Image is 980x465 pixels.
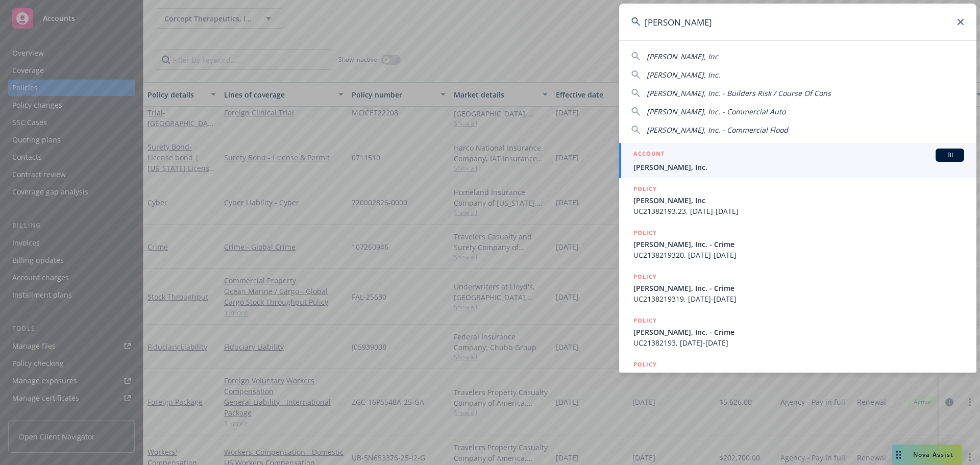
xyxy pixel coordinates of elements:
[633,228,657,238] h5: POLICY
[940,151,960,160] span: BI
[633,315,657,326] h5: POLICY
[633,206,964,216] span: UC21382193.23, [DATE]-[DATE]
[633,195,964,206] span: [PERSON_NAME], Inc
[633,250,964,260] span: UC2138219320, [DATE]-[DATE]
[647,70,720,80] span: [PERSON_NAME], Inc.
[619,354,976,398] a: POLICY[PERSON_NAME], Inc. - Crime
[633,371,964,381] span: [PERSON_NAME], Inc. - Crime
[633,239,964,250] span: [PERSON_NAME], Inc. - Crime
[633,162,964,173] span: [PERSON_NAME], Inc.
[619,178,976,222] a: POLICY[PERSON_NAME], IncUC21382193.23, [DATE]-[DATE]
[633,149,665,161] h5: ACCOUNT
[647,52,718,61] span: [PERSON_NAME], Inc
[633,337,964,348] span: UC21382193, [DATE]-[DATE]
[633,293,964,304] span: UC2138219319, [DATE]-[DATE]
[619,143,976,178] a: ACCOUNTBI[PERSON_NAME], Inc.
[647,107,786,116] span: [PERSON_NAME], Inc. - Commercial Auto
[647,88,831,98] span: [PERSON_NAME], Inc. - Builders Risk / Course Of Cons
[619,266,976,310] a: POLICY[PERSON_NAME], Inc. - CrimeUC2138219319, [DATE]-[DATE]
[633,184,657,194] h5: POLICY
[647,125,788,135] span: [PERSON_NAME], Inc. - Commercial Flood
[633,327,964,337] span: [PERSON_NAME], Inc. - Crime
[633,272,657,282] h5: POLICY
[619,4,976,40] input: Search...
[619,222,976,266] a: POLICY[PERSON_NAME], Inc. - CrimeUC2138219320, [DATE]-[DATE]
[619,310,976,354] a: POLICY[PERSON_NAME], Inc. - CrimeUC21382193, [DATE]-[DATE]
[633,359,657,370] h5: POLICY
[633,283,964,293] span: [PERSON_NAME], Inc. - Crime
